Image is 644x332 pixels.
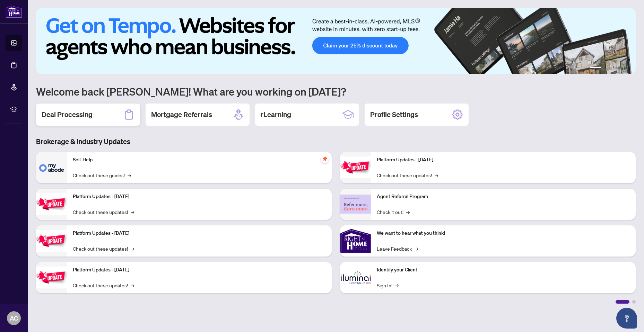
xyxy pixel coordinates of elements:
span: → [131,208,134,216]
button: 5 [620,67,623,70]
button: 6 [626,67,629,70]
img: Identify your Client [340,262,371,293]
p: Self-Help [73,156,326,164]
a: Leave Feedback→ [377,245,418,252]
h1: Welcome back [PERSON_NAME]! What are you working on [DATE]? [36,85,636,98]
p: Platform Updates - [DATE] [73,266,326,274]
a: Check out these updates!→ [377,171,438,179]
button: Open asap [616,308,637,329]
img: We want to hear what you think! [340,225,371,257]
span: → [415,245,418,252]
span: → [131,245,134,252]
img: Platform Updates - June 23, 2025 [340,156,371,178]
span: → [128,171,131,179]
p: Platform Updates - [DATE] [73,230,326,237]
span: pushpin [321,155,329,163]
a: Check out these updates!→ [73,281,134,289]
span: → [395,281,399,289]
img: Platform Updates - September 16, 2025 [36,193,67,215]
span: → [406,208,410,216]
img: Platform Updates - July 21, 2025 [36,230,67,252]
p: Platform Updates - [DATE] [377,156,630,164]
h3: Brokerage & Industry Updates [36,137,636,146]
a: Check it out!→ [377,208,410,216]
button: 1 [590,67,601,70]
a: Check out these updates!→ [73,208,134,216]
a: Sign In!→ [377,281,399,289]
h2: Mortgage Referrals [151,110,212,119]
button: 2 [604,67,607,70]
span: AC [10,313,18,323]
a: Check out these updates!→ [73,245,134,252]
p: Platform Updates - [DATE] [73,193,326,200]
p: We want to hear what you think! [377,230,630,237]
img: logo [6,5,22,18]
p: Identify your Client [377,266,630,274]
button: 3 [609,67,612,70]
h2: Profile Settings [370,110,418,119]
img: Agent Referral Program [340,195,371,214]
h2: Deal Processing [42,110,93,119]
span: → [131,281,134,289]
p: Agent Referral Program [377,193,630,200]
span: → [435,171,438,179]
a: Check out these guides!→ [73,171,131,179]
img: Slide 0 [36,8,636,74]
h2: rLearning [261,110,291,119]
button: 4 [615,67,618,70]
img: Platform Updates - July 8, 2025 [36,267,67,288]
img: Self-Help [36,152,67,183]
